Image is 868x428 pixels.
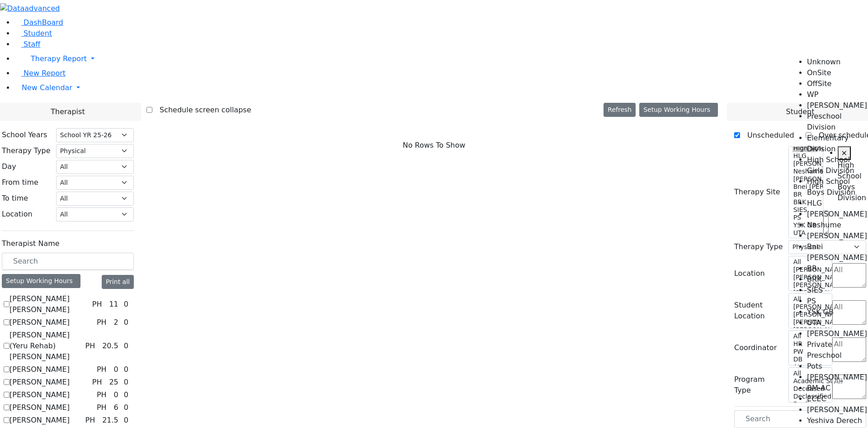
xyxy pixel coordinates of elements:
[734,268,765,279] label: Location
[734,241,783,252] label: Therapy Type
[14,69,66,77] a: New Report
[9,317,70,328] label: [PERSON_NAME]
[100,415,120,426] div: 21.5
[112,390,120,400] div: 0
[51,106,85,117] span: Therapist
[807,404,868,415] li: [PERSON_NAME]
[107,299,120,310] div: 11
[122,415,130,426] div: 0
[100,341,120,351] div: 20.5
[807,241,868,263] li: Bnei [PERSON_NAME]
[734,300,783,322] label: Student Location
[807,176,868,198] li: High School Boys Division
[9,402,70,413] label: [PERSON_NAME]
[31,54,87,63] span: Therapy Report
[807,154,868,176] li: High School Girls Division
[24,18,63,27] span: DashBoard
[9,415,70,426] label: [PERSON_NAME]
[14,79,868,97] a: New Calendar
[807,133,868,154] li: Elementary Division
[807,339,868,361] li: Private Preschool
[89,299,106,310] div: PH
[807,220,868,231] li: Neshume
[2,238,60,249] label: Therapist Name
[807,198,868,209] li: HLG
[122,299,130,310] div: 0
[807,78,868,89] li: OffSite
[807,361,868,372] li: Pots
[112,317,120,328] div: 2
[786,106,814,117] span: Student
[807,263,868,274] li: BR
[2,193,28,204] label: To time
[2,209,33,220] label: Location
[9,390,70,400] label: [PERSON_NAME]
[93,317,110,328] div: PH
[112,364,120,375] div: 0
[807,285,868,296] li: SIES
[807,274,868,285] li: BRK
[14,18,63,27] a: DashBoard
[81,341,99,351] div: PH
[122,364,130,375] div: 0
[604,103,636,117] button: Refresh
[734,374,783,396] label: Program Type
[9,293,89,315] label: [PERSON_NAME] [PERSON_NAME]
[93,390,110,400] div: PH
[2,274,80,288] div: Setup Working Hours
[24,40,40,48] span: Staff
[807,67,868,78] li: OnSite
[122,390,130,400] div: 0
[807,209,868,220] li: [PERSON_NAME]
[93,364,110,375] div: PH
[9,364,70,375] label: [PERSON_NAME]
[112,402,120,413] div: 6
[403,140,466,151] span: No Rows To Show
[2,161,16,172] label: Day
[807,89,868,100] li: WP
[24,29,52,38] span: Student
[807,100,868,111] li: [PERSON_NAME]
[807,231,868,241] li: [PERSON_NAME]
[9,377,70,388] label: [PERSON_NAME]
[734,410,866,428] input: Search
[102,275,134,289] button: Print all
[807,328,868,339] li: [PERSON_NAME]
[122,341,130,351] div: 0
[2,145,51,156] label: Therapy Type
[734,342,777,353] label: Coordinator
[93,402,110,413] div: PH
[14,29,52,38] a: Student
[2,177,38,188] label: From time
[740,128,794,143] label: Unscheduled
[807,57,868,67] li: Unknown
[734,187,780,197] label: Therapy Site
[14,40,40,48] a: Staff
[639,103,718,117] button: Setup Working Hours
[2,130,47,140] label: School Years
[807,372,868,383] li: [PERSON_NAME]
[807,317,868,328] li: UTA
[807,111,868,133] li: Preschool Division
[122,402,130,413] div: 0
[107,377,120,388] div: 25
[22,83,72,92] span: New Calendar
[2,253,134,270] input: Search
[122,317,130,328] div: 0
[14,50,868,68] a: Therapy Report
[152,103,251,117] label: Schedule screen collapse
[24,69,66,77] span: New Report
[807,296,868,307] li: PS
[89,377,106,388] div: PH
[807,394,868,404] li: ECEC
[81,415,99,426] div: PH
[122,377,130,388] div: 0
[807,383,868,394] li: BM-AC
[9,330,81,362] label: [PERSON_NAME] (Yeru Rehab) [PERSON_NAME]
[807,307,868,317] li: YSK GB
